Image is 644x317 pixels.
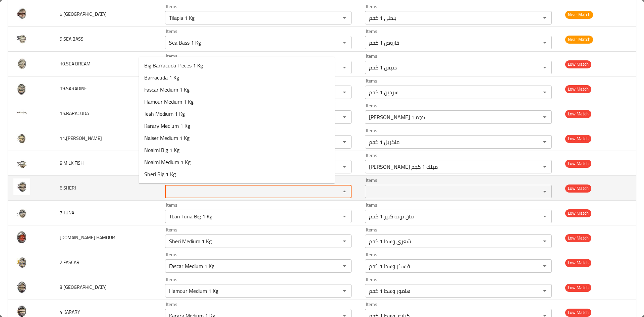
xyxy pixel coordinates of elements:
span: Hamour Medium 1 Kg [144,98,194,106]
span: Low Match [565,184,591,192]
span: Near Match [565,11,593,18]
button: Open [340,38,349,47]
span: Near Match [565,36,593,43]
img: 3__HAMOUR [13,278,30,295]
button: Open [540,63,549,72]
img: 15__BARACUDA [13,104,30,121]
span: Low Match [565,259,591,267]
span: Low Match [565,309,591,316]
button: Open [340,236,349,246]
button: Open [540,261,549,271]
span: 7.TUNA [60,208,74,217]
span: Low Match [565,60,591,68]
button: Open [540,212,549,221]
button: Open [540,137,549,147]
button: Open [340,286,349,296]
img: 5__TILAPIA [13,5,30,21]
img: 6__SHERI [13,178,30,195]
button: Open [540,88,549,97]
span: 8.MILK FISH [60,159,84,167]
span: 15.BARACUDA [60,109,89,118]
button: Open [340,112,349,122]
span: Low Match [565,209,591,217]
button: Open [340,63,349,72]
img: 12__RED HAMOUR [13,228,30,245]
span: 3.[GEOGRAPHIC_DATA] [60,283,107,292]
button: Open [540,236,549,246]
img: 10__SEA BREAM [13,54,30,71]
span: 2.FASCAR [60,258,79,267]
button: Open [540,187,549,196]
span: 19.SARADINE [60,84,87,93]
button: Open [340,137,349,147]
span: Low Match [565,110,591,118]
span: Low Match [565,284,591,292]
span: 5.[GEOGRAPHIC_DATA] [60,10,107,18]
img: 19__SARADINE [13,79,30,96]
button: Open [340,261,349,271]
span: 10.SEA BREAM [60,59,91,68]
img: 8__MILK FISH [13,154,30,170]
span: Karary Medium 1 Kg [144,122,190,130]
button: Open [540,38,549,47]
span: Jesh Medium 1 Kg [144,110,185,118]
button: Open [540,162,549,171]
span: Low Match [565,135,591,143]
img: 2__FASCAR [13,253,30,270]
img: 11__MACKREL [13,129,30,146]
span: Sheri Big 1 Kg [144,170,176,178]
span: Noaimi Medium 1 Kg [144,158,191,166]
span: 6.SHERI [60,183,76,192]
span: Barracuda 1 Kg [144,73,179,82]
button: Open [340,162,349,171]
button: Open [540,286,549,296]
button: Open [340,88,349,97]
span: 11.[PERSON_NAME] [60,134,102,143]
span: Naiser Medium 1 Kg [144,134,190,142]
button: Close [340,187,349,196]
span: Fascar Medium 1 Kg [144,86,190,94]
img: 9__SEA BASS [13,30,30,46]
span: 4.KARARY [60,308,80,316]
span: Low Match [565,160,591,167]
span: [DOMAIN_NAME] HAMOUR [60,233,115,242]
button: Open [340,212,349,221]
button: Open [540,13,549,22]
span: Big Barracuda Pieces 1 Kg [144,61,203,69]
button: Open [340,13,349,22]
span: 9.SEA BASS [60,35,84,43]
span: Low Match [565,234,591,242]
button: Open [540,112,549,122]
span: Low Match [565,85,591,93]
span: Sheri Medium 1 Kg [144,182,187,190]
span: Noaimi Big 1 Kg [144,146,179,154]
img: 7__TUNA [13,203,30,220]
